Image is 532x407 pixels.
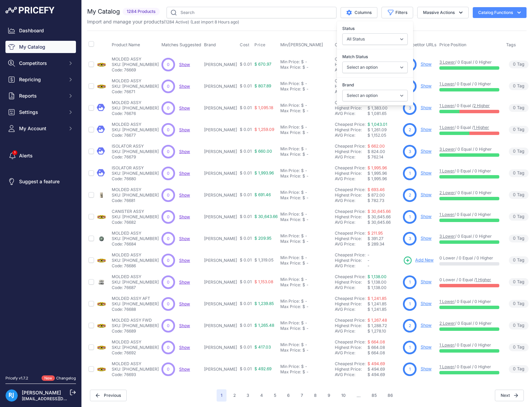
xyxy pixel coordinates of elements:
[415,257,434,264] span: Add New
[301,211,304,217] div: $
[167,7,337,18] input: Search
[335,133,367,138] div: AVG Price:
[5,150,76,162] a: Alerts
[254,42,266,48] span: Price
[112,100,159,105] p: MOLDED ASSY
[367,154,400,160] div: $ 762.14
[513,214,516,220] span: 0
[5,41,76,53] a: My Catalog
[421,105,432,110] a: Show
[367,198,400,203] div: $ 782.73
[335,100,365,105] a: Cheapest Price:
[335,187,365,192] a: Cheapest Price:
[242,389,253,402] button: Go to page 3
[421,170,432,175] a: Show
[475,277,491,282] a: 1 Higher
[439,125,454,130] a: 1 Lower
[305,65,309,70] div: -
[179,279,190,285] span: Show
[112,187,159,192] p: MOLDED ASSY
[112,143,159,149] p: ISOLATOR ASSY
[204,171,237,176] p: [PERSON_NAME]
[513,83,516,89] span: 0
[256,389,267,402] button: Go to page 4
[304,211,307,217] div: -
[179,323,190,328] a: Show
[335,154,367,160] div: AVG Price:
[112,122,159,127] p: MOLDED ASSY
[439,147,499,152] p: / 0 Equal / 0 Higher
[305,152,309,157] div: -
[335,89,367,95] div: AVG Price:
[439,168,499,174] p: / 0 Equal / 0 Higher
[302,108,305,114] div: $
[179,192,190,198] span: Show
[254,170,274,175] span: $ 1,993.96
[179,236,190,241] span: Show
[509,191,529,199] span: Tag
[167,62,170,68] span: 0
[509,82,529,90] span: Tag
[367,165,387,170] a: $ 1,995.96
[5,175,76,188] a: Suggest a feature
[421,83,432,88] a: Show
[304,81,307,86] div: -
[254,149,272,154] span: $ 660.00
[509,104,529,112] span: Tag
[335,171,367,176] div: Highest Price:
[335,198,367,203] div: AVG Price:
[367,149,385,154] span: $ 824.00
[335,149,367,154] div: Highest Price:
[506,42,516,47] span: Tags
[22,396,93,401] a: [EMAIL_ADDRESS][DOMAIN_NAME]
[5,106,76,118] button: Settings
[439,299,454,304] a: 1 Lower
[240,149,252,154] span: $ 0.01
[280,130,301,135] div: Max Price:
[367,171,387,176] span: $ 1,995.96
[421,214,432,219] a: Show
[56,376,76,380] a: Changelog
[403,42,437,47] span: Competitor URLs
[513,105,516,111] span: 0
[409,192,411,198] span: 2
[179,127,190,132] a: Show
[179,149,190,154] a: Show
[403,256,434,265] a: Add New
[473,7,527,18] button: Catalog Functions
[280,168,300,173] div: Min Price:
[513,148,516,155] span: 0
[112,176,159,182] p: Code: 76680
[509,61,529,68] span: Tag
[240,214,252,219] span: $ 0.01
[304,190,307,195] div: -
[335,231,365,236] a: Cheapest Price:
[335,192,367,198] div: Highest Price:
[335,165,365,170] a: Cheapest Price:
[179,214,190,219] span: Show
[305,108,309,114] div: -
[304,59,307,65] div: -
[513,170,516,176] span: 0
[439,321,455,326] a: 2 Lower
[367,127,387,132] span: $ 1,261.09
[302,130,305,135] div: $
[421,301,432,306] a: Show
[421,62,432,67] a: Show
[179,258,190,263] span: Show
[367,187,385,192] a: $ 693.46
[335,209,365,214] a: Cheapest Price:
[112,149,159,154] p: SKU: [PHONE_NUMBER]
[513,61,516,68] span: 0
[280,152,301,157] div: Max Price:
[280,59,300,65] div: Min Price:
[367,318,387,323] a: $ 1,267.48
[5,90,76,102] button: Reports
[439,147,455,152] a: 3 Lower
[112,111,159,116] p: Code: 76676
[421,192,432,197] a: Show
[439,81,454,86] a: 1 Lower
[439,364,454,369] a: 1 Lower
[335,111,367,116] div: AVG Price:
[302,173,305,179] div: $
